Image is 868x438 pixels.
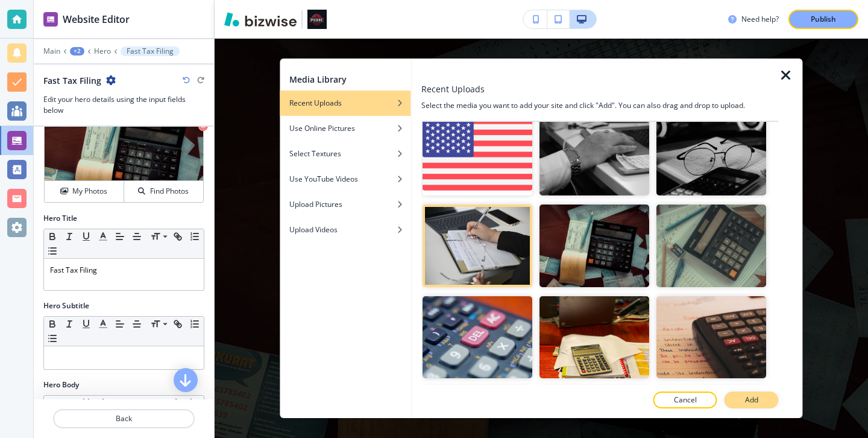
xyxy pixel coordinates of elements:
[53,409,195,428] button: Back
[43,74,101,87] h2: Fast Tax Filing
[745,395,758,405] p: Add
[289,199,342,210] h4: Upload Pictures
[43,213,77,224] h2: Hero Title
[43,94,204,116] h3: Edit your hero details using the input fields below
[45,181,124,202] button: My Photos
[124,181,203,202] button: Find Photos
[289,98,342,109] h4: Recent Uploads
[289,224,338,235] h4: Upload Videos
[674,395,697,405] p: Cancel
[94,47,111,56] button: Hero
[150,186,189,197] h4: Find Photos
[127,47,174,56] p: Fast Tax Filing
[289,123,355,134] h4: Use Online Pictures
[63,12,130,27] h2: Website Editor
[280,141,410,167] button: Select Textures
[280,90,410,116] button: Recent Uploads
[307,10,327,29] img: Your Logo
[43,379,79,390] h2: Hero Body
[741,14,779,25] h3: Need help?
[788,10,858,29] button: Publish
[289,73,347,86] h2: Media Library
[43,125,204,203] div: My PhotosFind Photos
[70,47,84,56] button: +2
[280,167,410,192] button: Use YouTube Videos
[280,217,410,243] button: Upload Videos
[43,300,89,311] h2: Hero Subtitle
[280,192,410,217] button: Upload Pictures
[289,174,358,185] h4: Use YouTube Videos
[421,100,778,111] h4: Select the media you want to add your site and click "Add". You can also drag and drop to upload.
[725,392,779,408] button: Add
[50,265,198,276] p: Fast Tax Filing
[421,83,485,95] h3: Recent Uploads
[653,392,717,408] button: Cancel
[43,47,60,56] button: Main
[289,148,341,159] h4: Select Textures
[43,12,58,27] img: editor icon
[72,186,107,197] h4: My Photos
[280,116,410,141] button: Use Online Pictures
[811,14,836,25] p: Publish
[121,46,180,56] button: Fast Tax Filing
[54,413,193,424] p: Back
[224,12,297,27] img: Bizwise Logo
